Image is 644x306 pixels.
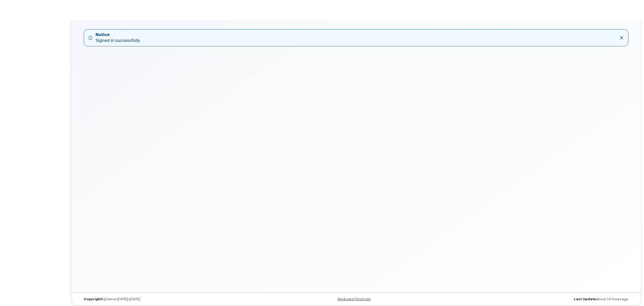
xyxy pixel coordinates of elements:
a: Keyboard Shortcuts [338,297,371,301]
strong: Copyright [84,297,102,301]
div: about 16 hours ago [448,297,632,301]
strong: Last Update [574,297,596,301]
div: MyServe [DATE]–[DATE] [80,297,264,301]
strong: Notice [96,32,140,38]
div: Signed in successfully. [96,32,140,44]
